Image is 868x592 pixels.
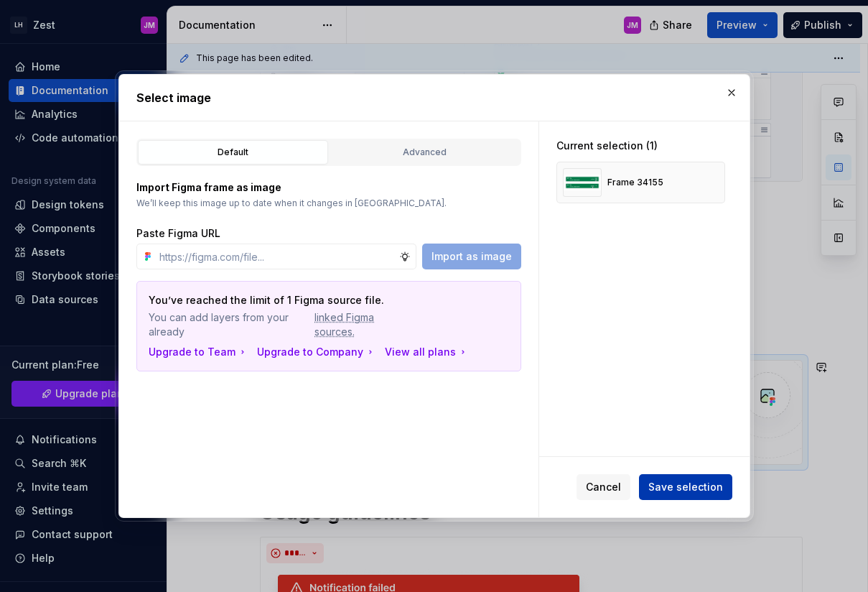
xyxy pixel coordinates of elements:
[556,139,725,153] div: Current selection (1)
[154,244,399,269] input: https://figma.com/file...
[143,145,323,159] div: Default
[136,180,521,195] p: Import Figma frame as image
[149,310,409,339] span: You can add layers from your already
[257,345,376,359] button: Upgrade to Company
[385,345,469,359] button: View all plans
[639,474,732,500] button: Save selection
[648,480,723,494] span: Save selection
[335,145,515,159] div: Advanced
[136,198,521,209] p: We’ll keep this image up to date when it changes in [GEOGRAPHIC_DATA].
[586,480,621,494] span: Cancel
[136,226,220,241] label: Paste Figma URL
[314,310,409,339] span: linked Figma sources.
[607,177,663,188] div: Frame 34155
[136,89,732,106] h2: Select image
[577,474,630,500] button: Cancel
[149,293,409,307] p: You’ve reached the limit of 1 Figma source file.
[149,345,248,359] button: Upgrade to Team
